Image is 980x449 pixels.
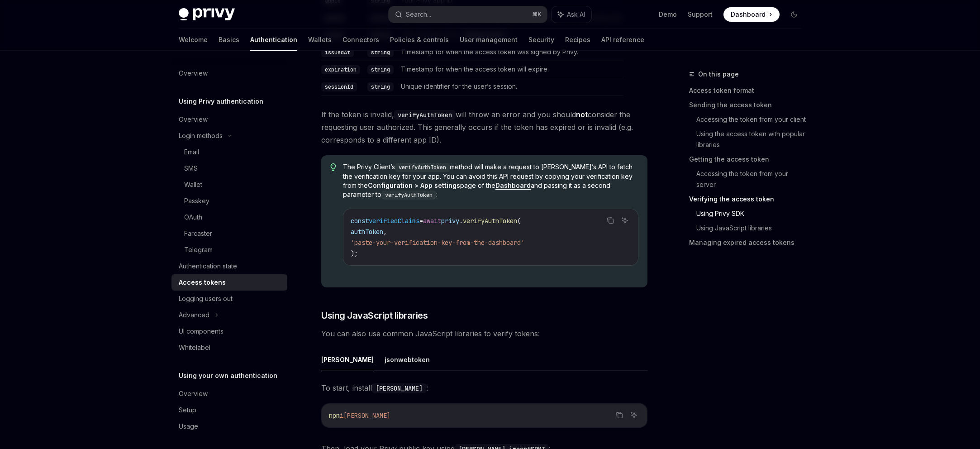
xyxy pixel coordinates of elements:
[179,130,223,141] div: Login methods
[179,293,233,304] div: Logging users out
[381,191,436,200] code: verifyAuthToken
[184,212,202,223] div: OAuth
[250,29,297,51] a: Authentication
[389,6,547,23] button: Search...⌘K
[330,163,337,172] svg: Tip
[395,163,450,172] code: verifyAuthToken
[731,10,766,19] span: Dashboard
[171,209,287,225] a: OAuth
[659,10,677,19] a: Demo
[179,405,196,416] div: Setup
[601,29,644,51] a: API reference
[179,326,224,337] div: UI components
[321,382,647,394] span: To start, install :
[528,29,554,51] a: Security
[423,217,441,225] span: await
[321,327,647,340] span: You can also use common JavaScript libraries to verify tokens:
[383,228,387,236] span: ,
[184,147,199,158] div: Email
[321,349,374,370] button: [PERSON_NAME]
[179,277,226,288] div: Access tokens
[171,339,287,356] a: Whitelabel
[171,177,287,193] a: Wallet
[171,258,287,274] a: Authentication state
[696,112,809,127] a: Accessing the token from your client
[179,421,198,432] div: Usage
[696,127,809,152] a: Using the access token with popular libraries
[367,48,394,57] code: string
[689,152,809,167] a: Getting the access token
[567,10,585,19] span: Ask AI
[517,217,521,225] span: (
[351,249,358,258] span: );
[343,29,379,51] a: Connectors
[179,68,208,79] div: Overview
[351,228,383,236] span: authToken
[628,409,640,421] button: Ask AI
[532,11,542,18] span: ⌘ K
[394,110,456,120] code: verifyAuthToken
[171,144,287,160] a: Email
[343,162,638,200] span: The Privy Client’s method will make a request to [PERSON_NAME]’s API to fetch the verification ke...
[171,160,287,177] a: SMS
[419,217,423,225] span: =
[321,309,428,322] span: Using JavaScript libraries
[696,167,809,192] a: Accessing the token from your server
[689,98,809,112] a: Sending the access token
[321,48,354,57] code: issuedAt
[179,388,208,399] div: Overview
[308,29,332,51] a: Wallets
[406,9,431,20] div: Search...
[689,235,809,250] a: Managing expired access tokens
[179,29,208,51] a: Welcome
[179,261,237,272] div: Authentication state
[397,61,623,78] td: Timestamp for when the access token will expire.
[184,196,209,206] div: Passkey
[171,111,287,128] a: Overview
[179,114,208,125] div: Overview
[552,6,591,23] button: Ask AI
[689,83,809,98] a: Access token format
[179,370,277,381] h5: Using your own authentication
[351,239,524,247] span: 'paste-your-verification-key-from-the-dashboard'
[184,179,202,190] div: Wallet
[696,206,809,221] a: Using Privy SDK
[329,411,340,420] span: npm
[390,29,449,51] a: Policies & controls
[369,217,419,225] span: verifiedClaims
[219,29,239,51] a: Basics
[179,96,263,107] h5: Using Privy authentication
[351,217,369,225] span: const
[171,291,287,307] a: Logging users out
[179,8,235,21] img: dark logo
[368,182,460,189] strong: Configuration > App settings
[171,225,287,242] a: Farcaster
[614,409,625,421] button: Copy the contents from the code block
[184,228,212,239] div: Farcaster
[321,65,360,74] code: expiration
[171,193,287,209] a: Passkey
[171,274,287,291] a: Access tokens
[171,242,287,258] a: Telegram
[460,29,518,51] a: User management
[340,411,343,420] span: i
[698,69,739,80] span: On this page
[787,7,801,22] button: Toggle dark mode
[343,411,390,420] span: [PERSON_NAME]
[441,217,459,225] span: privy
[367,65,394,74] code: string
[463,217,517,225] span: verifyAuthToken
[385,349,430,370] button: jsonwebtoken
[184,244,213,255] div: Telegram
[367,82,394,91] code: string
[179,342,210,353] div: Whitelabel
[689,192,809,206] a: Verifying the access token
[619,215,631,226] button: Ask AI
[576,110,588,119] strong: not
[171,65,287,81] a: Overview
[604,215,616,226] button: Copy the contents from the code block
[171,323,287,339] a: UI components
[372,383,426,393] code: [PERSON_NAME]
[179,310,209,320] div: Advanced
[321,108,647,146] span: If the token is invalid, will throw an error and you should consider the requesting user authoriz...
